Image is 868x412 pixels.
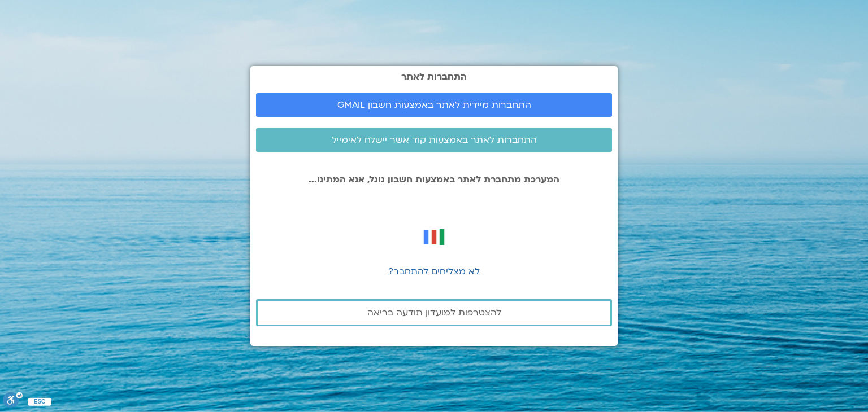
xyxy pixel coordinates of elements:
span: התחברות מיידית לאתר באמצעות חשבון GMAIL [337,100,531,110]
h2: התחברות לאתר [256,72,612,82]
a: לא מצליחים להתחבר? [388,265,480,278]
a: התחברות לאתר באמצעות קוד אשר יישלח לאימייל [256,128,612,152]
p: המערכת מתחברת לאתר באמצעות חשבון גוגל, אנא המתינו... [256,174,612,185]
span: התחברות לאתר באמצעות קוד אשר יישלח לאימייל [332,135,537,145]
a: להצטרפות למועדון תודעה בריאה [256,299,612,326]
span: להצטרפות למועדון תודעה בריאה [367,308,501,318]
a: התחברות מיידית לאתר באמצעות חשבון GMAIL [256,93,612,117]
